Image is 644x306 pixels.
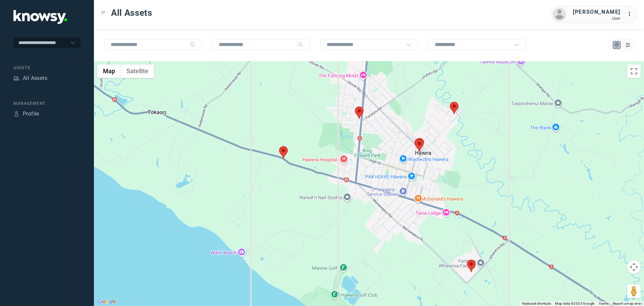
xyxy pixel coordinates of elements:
tspan: ... [628,11,634,16]
button: Show street map [97,64,121,78]
button: Map camera controls [627,260,641,274]
a: Report a map error [613,302,642,305]
div: Map [614,42,620,48]
div: Toggle Menu [101,10,106,15]
div: Assets [13,65,80,71]
a: ProfileProfile [13,110,39,118]
a: AssetsAll Assets [13,74,47,82]
a: Open this area in Google Maps (opens a new window) [96,297,118,306]
img: Google [96,297,118,306]
div: User [573,16,621,21]
div: Profile [13,111,19,117]
div: Profile [23,110,39,118]
div: [PERSON_NAME] [573,8,621,16]
div: : [627,10,635,19]
div: Assets [13,75,19,81]
img: Application Logo [13,10,67,24]
button: Drag Pegman onto the map to open Street View [627,285,641,298]
div: Search [298,42,303,47]
div: : [627,10,635,18]
button: Keyboard shortcuts [522,301,551,306]
div: List [625,42,631,48]
span: All Assets [111,7,152,19]
div: All Assets [23,74,47,82]
span: Map data ©2025 Google [555,302,594,305]
div: Management [13,100,80,106]
button: Show satellite imagery [121,64,154,78]
button: Toggle fullscreen view [627,64,641,78]
a: Terms (opens in new tab) [599,302,609,305]
div: Search [190,42,195,47]
img: avatar.png [553,8,566,21]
